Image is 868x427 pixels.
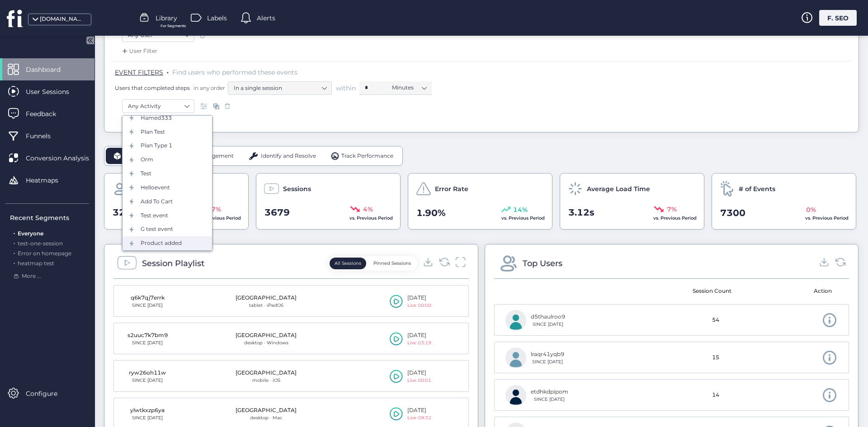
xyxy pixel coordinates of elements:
span: vs. Previous Period [805,215,849,221]
div: SINCE [DATE] [531,358,564,366]
div: SINCE [DATE] [125,302,170,309]
span: More ... [22,272,41,281]
span: Track Performance [341,152,393,160]
div: [GEOGRAPHIC_DATA] [236,406,297,415]
span: Error Rate [435,184,468,194]
span: 3.12s [568,206,594,220]
div: Add Event [120,117,157,127]
div: Top Users [523,257,562,270]
span: vs. Previous Period [198,215,241,221]
span: in any order [192,84,225,92]
span: 7300 [720,206,745,220]
span: 14 [712,391,719,399]
span: test-one-session [18,240,63,247]
span: Identify and Resolve [261,152,316,160]
button: All Sessions [330,258,366,269]
span: vs. Previous Period [653,215,697,221]
div: SINCE [DATE] [125,414,170,422]
span: 3679 [264,206,290,220]
div: lraqr41yqb9 [531,350,564,359]
div: Live 09:32 [407,414,431,422]
div: Test event [141,211,168,220]
span: Configure [26,389,71,399]
div: Live 03:19 [407,339,431,347]
div: User Filter [120,47,157,56]
div: G test event [141,225,173,234]
div: d5thaulroo9 [531,313,565,321]
div: s2uuc7k7bm9 [125,331,170,340]
div: [DATE] [407,369,431,377]
div: [DATE] [407,406,431,415]
mat-header-cell: Session Count [668,279,755,304]
div: [GEOGRAPHIC_DATA] [236,294,297,302]
span: # of Events [739,184,775,194]
span: within [336,84,356,93]
div: ryw26oh11w [125,369,170,377]
div: q6k7qj7errk [125,294,170,302]
span: Alerts [257,13,275,23]
div: Recent Segments [10,213,89,223]
span: Conversion Analysis [26,153,103,163]
span: vs. Previous Period [349,215,393,221]
span: vs. Previous Period [501,215,545,221]
div: Add To Cart [141,197,173,206]
span: 15 [712,353,719,362]
div: SINCE [DATE] [531,321,565,328]
div: [DATE] [407,294,431,302]
span: Dashboard [26,65,74,75]
span: . [167,66,169,75]
div: SINCE [DATE] [125,339,170,347]
div: desktop · Mac [236,414,297,422]
span: For Segments [160,23,186,29]
div: ylwtkxzp6ya [125,406,170,415]
button: Pinned Sessions [368,258,416,269]
span: 14% [513,205,528,215]
nz-select-item: Minutes [392,81,426,94]
span: 4% [363,204,373,214]
div: Hamed333 [141,114,172,122]
span: . [14,238,15,247]
nz-select-item: In a single session [234,81,326,95]
span: Find users who performed these events [172,68,297,76]
span: EVENT FILTERS [115,68,163,76]
div: Plan Test [141,128,165,136]
div: [DOMAIN_NAME] [40,15,85,23]
span: 0% [806,205,816,215]
div: SINCE [DATE] [125,377,170,384]
span: Sessions [283,184,311,194]
span: Average Load Time [587,184,650,194]
span: 54 [712,316,719,324]
span: Library [156,13,177,23]
span: 7% [667,204,677,214]
nz-select-item: Any Activity [128,99,189,113]
div: desktop · Windows [236,339,297,347]
div: F. SEO [819,10,857,26]
div: mobile · iOS [236,377,297,384]
div: Test [141,169,151,178]
div: SINCE [DATE] [531,396,568,403]
span: Users that completed steps [115,84,190,92]
mat-header-cell: Action [755,279,843,304]
span: Feedback [26,109,70,119]
div: etdhkdpipom [531,388,568,396]
span: 7% [211,204,221,214]
div: [DATE] [407,331,431,340]
div: Live 00:01 [407,377,431,384]
span: Error on homepage [18,250,71,257]
div: tablet · iPadOS [236,302,297,309]
div: Session Playlist [142,257,204,270]
div: Plan Type 1 [141,141,172,150]
div: Helloevent [141,183,170,192]
span: Heatmaps [26,175,72,185]
div: Orm [141,155,153,164]
div: Product added [141,239,182,248]
span: Labels [207,13,227,23]
div: [GEOGRAPHIC_DATA] [236,331,297,340]
span: Funnels [26,131,64,141]
span: heatmap test [18,260,54,267]
span: . [14,228,15,237]
span: Everyone [18,230,43,237]
span: 3287 [113,206,138,220]
div: [GEOGRAPHIC_DATA] [236,369,297,377]
div: Live 00:00 [407,302,431,309]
